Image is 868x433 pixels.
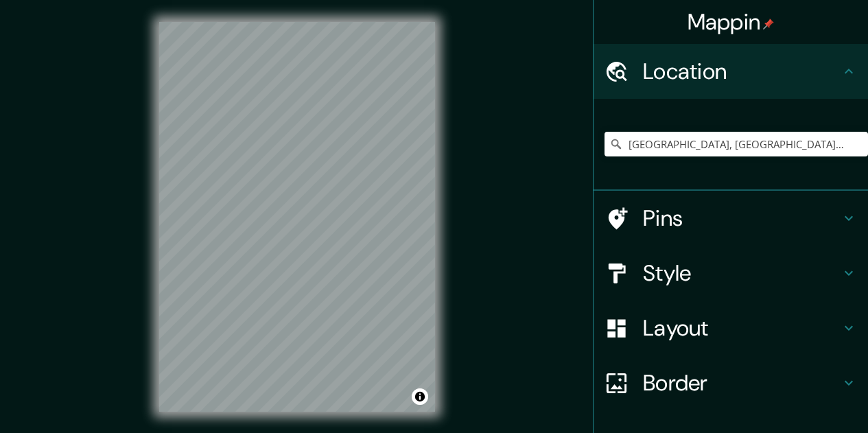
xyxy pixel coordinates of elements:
h4: Style [643,259,841,287]
img: pin-icon.png [763,19,774,30]
div: Style [594,246,868,301]
div: Layout [594,301,868,355]
div: Location [594,44,868,99]
div: Pins [594,191,868,246]
h4: Location [643,58,841,85]
h4: Layout [643,314,841,342]
h4: Mappin [688,8,775,36]
button: Toggle attribution [412,388,428,405]
canvas: Map [159,22,435,412]
div: Border [594,355,868,410]
input: Pick your city or area [605,132,868,156]
h4: Pins [643,204,841,232]
h4: Border [643,369,841,397]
